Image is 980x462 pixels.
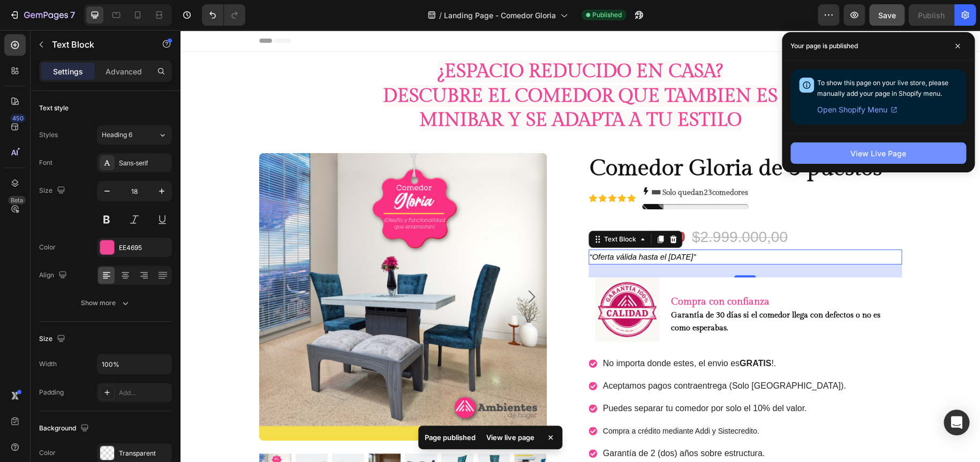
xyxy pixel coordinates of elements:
[119,449,169,458] div: Transparent
[480,430,541,445] div: View live page
[202,55,597,102] span: DESCUBRE EL COMEDOR QUE TAMBIEN ES MINIBAR Y SE ADAPTA A TU ESTILO
[70,9,75,21] p: 7
[444,10,556,21] span: Landing Page - Comedor Gloria
[39,388,64,397] div: Padding
[408,123,721,155] h1: Comedor Gloria de 5 puestos
[523,158,532,167] span: 23
[817,79,948,97] span: To show this page on your live store, please manually add your page in Shopify menu.
[408,196,506,218] div: $1.999.000,00
[439,10,442,21] span: /
[409,223,515,231] i: “Oferta válida hasta el [DATE]”
[909,4,954,26] button: Publish
[39,421,91,436] div: Background
[97,354,171,374] input: Auto
[39,359,57,369] div: Width
[81,298,131,308] div: Show more
[491,266,589,277] strong: Compra con confianza
[592,10,622,20] span: Published
[850,148,906,159] div: View Live Page
[869,4,904,26] button: Save
[102,130,132,140] span: Heading 6
[510,196,608,218] div: $2.999.000,00
[4,4,80,26] button: 7
[491,281,700,302] strong: Garantía de 30 días si el comedor llega con defectos o no es como esperabas.
[423,417,666,430] p: Garantía de 2 (dos) años sobre estructura.
[423,350,666,362] p: Aceptamos pagos contraentrega (Solo [GEOGRAPHIC_DATA]).
[790,142,966,164] button: View Live Page
[119,388,169,398] div: Add...
[39,332,67,346] div: Size
[414,247,479,312] img: gempages_567083786915808193-a3b39e52-f755-4174-8429-4e5714a9c916.png
[345,260,358,273] button: Carousel Next Arrow
[559,329,591,338] strong: GRATIS
[817,103,887,116] span: Open Shopify Menu
[39,448,56,458] div: Color
[471,156,568,170] p: Solo quedan comedores
[105,66,142,77] p: Advanced
[39,243,56,252] div: Color
[8,196,26,205] div: Beta
[39,103,69,113] div: Text style
[39,293,172,313] button: Show more
[423,372,666,385] p: Puedes separar tu comedor por solo el 10% del valor.
[39,268,69,283] div: Align
[202,4,245,26] div: Undo/Redo
[39,184,67,198] div: Size
[790,41,858,51] p: Your page is published
[180,30,980,462] iframe: Design area
[10,114,26,123] div: 450
[52,38,143,51] p: Text Block
[119,243,169,253] div: EE4695
[119,158,169,168] div: Sans-serif
[423,397,579,405] span: Compra a crédito mediante Addi y Sistecredito.
[408,219,721,234] div: Rich Text Editor. Editing area: main
[257,31,542,52] span: ¿ESPACIO REDUCIDO EN CASA?
[944,410,969,435] div: Open Intercom Messenger
[39,130,58,140] div: Styles
[97,125,172,145] button: Heading 6
[421,205,458,214] div: Text Block
[425,432,476,443] p: Page published
[53,66,83,77] p: Settings
[918,10,945,21] div: Publish
[423,327,666,340] p: No importa donde estes, el envio es !.
[39,158,52,168] div: Font
[878,11,896,20] span: Save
